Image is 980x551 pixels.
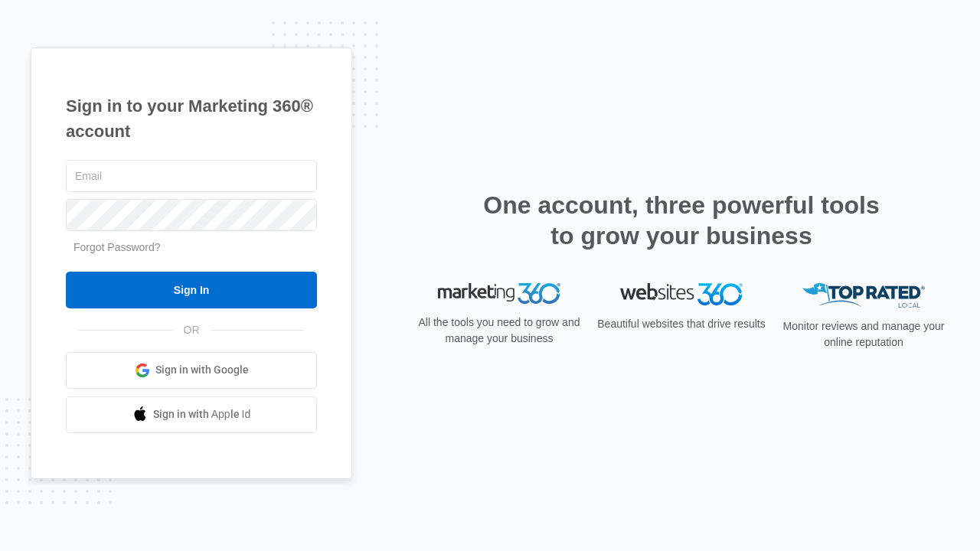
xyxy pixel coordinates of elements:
[155,362,249,378] span: Sign in with Google
[153,406,251,422] span: Sign in with Apple Id
[778,318,949,350] p: Monitor reviews and manage your online reputation
[596,316,767,332] p: Beautiful websites that drive results
[438,283,560,305] img: Marketing 360
[66,352,317,389] a: Sign in with Google
[802,283,925,308] img: Top Rated Local
[479,190,884,251] h2: One account, three powerful tools to grow your business
[66,93,317,144] h1: Sign in to your Marketing 360® account
[413,315,585,347] p: All the tools you need to grow and manage your business
[66,272,317,308] input: Sign In
[66,396,317,433] a: Sign in with Apple Id
[173,322,211,338] span: OR
[620,283,743,305] img: Websites 360
[73,241,161,253] a: Forgot Password?
[66,160,317,192] input: Email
